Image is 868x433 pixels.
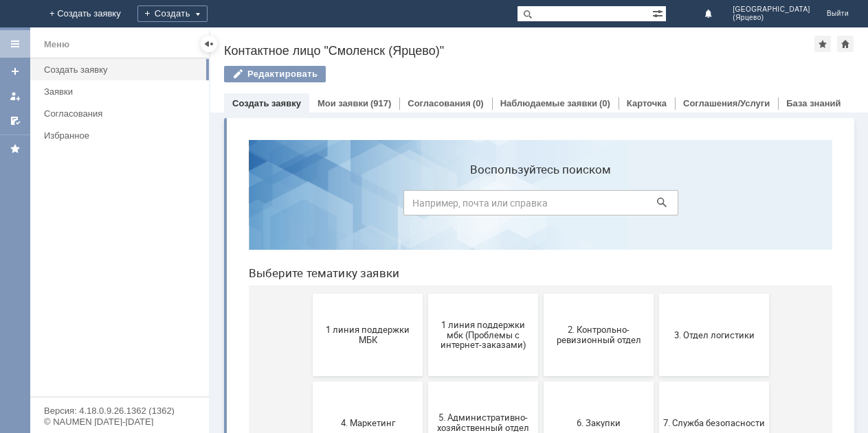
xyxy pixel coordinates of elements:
div: (0) [599,98,610,108]
a: Мои заявки [4,85,26,107]
div: © NAUMEN [DATE]-[DATE] [44,417,195,426]
span: 2. Контрольно-ревизионный отдел [310,196,412,216]
button: 9. Отдел-ИТ (Для МБК и Пекарни) [190,340,300,423]
button: Бухгалтерия (для мбк) [306,340,416,423]
span: 1 линия поддержки мбк (Проблемы с интернет-заказами) [194,190,296,221]
span: Бухгалтерия (для мбк) [310,376,412,386]
div: Скрыть меню [201,36,217,52]
span: 3. Отдел логистики [425,200,527,211]
div: Меню [44,36,69,53]
button: Отдел ИТ (1С) [421,340,531,423]
span: Отдел ИТ (1С) [425,376,527,386]
span: [GEOGRAPHIC_DATA] [733,5,810,14]
div: (917) [370,98,391,108]
span: Расширенный поиск [652,6,666,19]
span: 9. Отдел-ИТ (Для МБК и Пекарни) [194,371,296,392]
a: Наблюдаемые заявки [500,98,597,108]
header: Выберите тематику заявки [11,137,594,151]
div: Создать заявку [44,65,201,75]
span: 7. Служба безопасности [425,288,527,299]
span: 8. Отдел качества [79,376,181,386]
div: (0) [473,98,484,108]
a: Мои заявки [318,98,368,108]
div: Версия: 4.18.0.9.26.1362 (1362) [44,406,195,415]
div: Контактное лицо "Смоленск (Ярцево)" [224,44,814,58]
a: Мои согласования [4,110,26,132]
input: Например, почта или справка [166,61,441,86]
button: 1 линия поддержки мбк (Проблемы с интернет-заказами) [190,165,300,247]
a: Соглашения/Услуги [683,98,770,108]
span: 4. Маркетинг [79,288,181,299]
button: 8. Отдел качества [75,340,185,423]
button: 6. Закупки [306,253,416,335]
div: Добавить в избранное [814,36,831,52]
a: Заявки [38,81,206,102]
button: 2. Контрольно-ревизионный отдел [306,165,416,247]
a: Согласования [38,103,206,124]
div: Сделать домашней страницей [837,36,854,52]
a: Создать заявку [232,98,301,108]
button: 7. Служба безопасности [421,253,531,335]
button: 5. Административно-хозяйственный отдел [190,253,300,335]
span: 5. Административно-хозяйственный отдел [194,283,296,304]
span: 6. Закупки [310,288,412,299]
button: 4. Маркетинг [75,253,185,335]
a: База знаний [786,98,841,108]
div: Заявки [44,86,201,97]
span: 1 линия поддержки МБК [79,196,181,216]
a: Карточка [627,98,667,108]
button: 1 линия поддержки МБК [75,165,185,247]
button: 3. Отдел логистики [421,165,531,247]
a: Создать заявку [38,59,206,80]
a: Согласования [408,98,471,108]
span: (Ярцево) [733,14,810,22]
div: Избранное [44,130,186,141]
div: Согласования [44,108,201,119]
label: Воспользуйтесь поиском [166,34,441,47]
a: Создать заявку [4,60,26,82]
div: Создать [137,5,208,22]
